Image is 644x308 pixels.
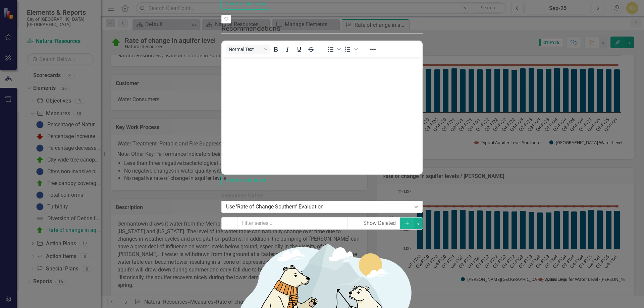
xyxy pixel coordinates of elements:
span: Normal Text [229,47,262,52]
div: Use 'Rate of Change-Southern' Evaluation [226,203,411,211]
div: Bullet list [325,45,342,54]
legend: Recommendations [221,23,423,34]
div: Show Deleted [363,220,396,227]
button: Underline [293,45,305,54]
button: Bold [270,45,281,54]
label: Evaluation Option [221,191,423,199]
button: Switch to old editor [221,175,270,186]
button: Strikethrough [305,45,317,54]
input: Filter series... [237,217,348,230]
button: Block Normal Text [226,45,270,54]
iframe: Rich Text Area [222,57,422,174]
button: Reveal or hide additional toolbar items [367,45,379,54]
div: Numbered list [342,45,359,54]
button: Italic [282,45,293,54]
